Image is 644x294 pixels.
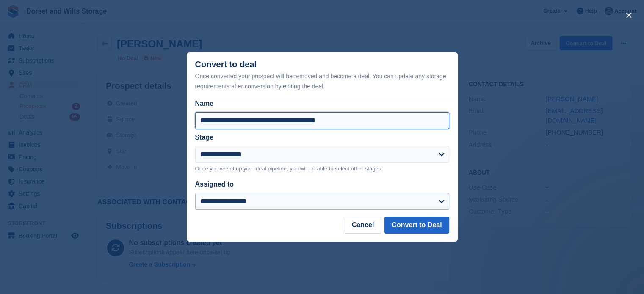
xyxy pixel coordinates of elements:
label: Stage [195,134,214,141]
button: Convert to Deal [384,217,449,234]
button: Cancel [345,217,381,234]
label: Assigned to [195,181,234,188]
p: Once you've set up your deal pipeline, you will be able to select other stages. [195,165,449,173]
label: Name [195,99,449,109]
button: close [622,8,636,22]
div: Convert to deal [195,60,449,91]
div: Once converted your prospect will be removed and become a deal. You can update any storage requir... [195,71,449,91]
